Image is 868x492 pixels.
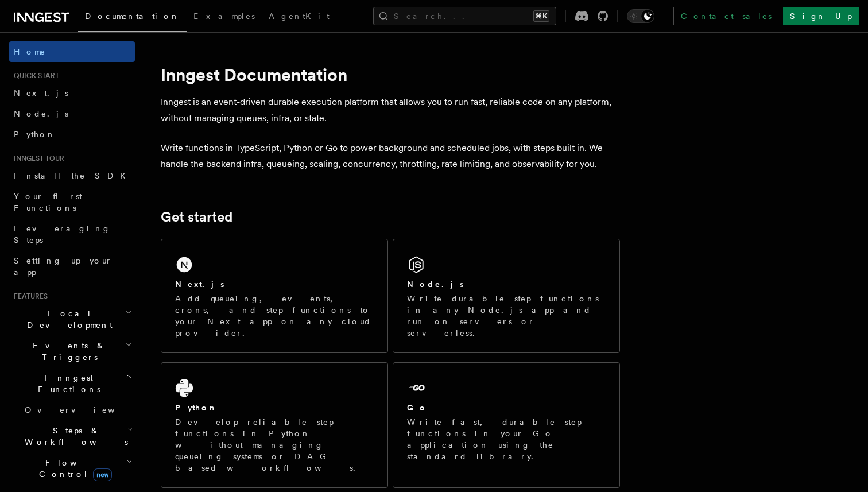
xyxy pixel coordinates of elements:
button: Steps & Workflows [20,420,135,452]
a: Get started [161,209,232,225]
h2: Python [175,402,218,413]
a: Python [9,124,135,145]
span: AgentKit [269,11,330,21]
button: Inngest Functions [9,367,135,400]
p: Develop reliable step functions in Python without managing queueing systems or DAG based workflows. [175,416,374,474]
button: Local Development [9,303,135,335]
a: GoWrite fast, durable step functions in your Go application using the standard library. [393,362,620,488]
span: Setting up your app [14,256,113,277]
span: Quick start [9,71,59,80]
span: Inngest Functions [9,372,124,395]
a: Next.js [9,83,135,103]
span: Documentation [85,11,180,21]
a: Setting up your app [9,250,135,282]
a: Node.js [9,103,135,124]
span: Your first Functions [14,192,82,212]
p: Add queueing, events, crons, and step functions to your Next app on any cloud provider. [175,293,374,339]
span: Leveraging Steps [14,224,111,245]
a: Leveraging Steps [9,218,135,250]
a: Overview [20,400,135,420]
span: Inngest tour [9,154,64,163]
a: Install the SDK [9,165,135,186]
span: Local Development [9,308,125,331]
a: Home [9,41,135,62]
button: Flow Controlnew [20,452,135,485]
kbd: ⌘K [533,10,549,22]
p: Write functions in TypeScript, Python or Go to power background and scheduled jobs, with steps bu... [161,140,620,172]
span: Next.js [14,88,68,98]
span: Python [14,130,56,139]
p: Inngest is an event-driven durable execution platform that allows you to run fast, reliable code ... [161,94,620,126]
a: Examples [187,3,262,31]
a: Contact sales [673,7,778,25]
span: Home [14,46,46,57]
a: PythonDevelop reliable step functions in Python without managing queueing systems or DAG based wo... [161,362,388,488]
a: Node.jsWrite durable step functions in any Node.js app and run on servers or serverless. [393,239,620,353]
h2: Next.js [175,278,224,290]
span: Steps & Workflows [20,425,128,448]
h2: Go [407,402,428,413]
p: Write durable step functions in any Node.js app and run on servers or serverless. [407,293,606,339]
span: Overview [25,405,143,414]
span: Features [9,292,48,301]
span: Events & Triggers [9,340,125,363]
button: Search...⌘K [373,7,556,25]
span: Node.js [14,109,68,118]
span: Examples [193,11,255,21]
a: Documentation [78,3,187,32]
a: Next.jsAdd queueing, events, crons, and step functions to your Next app on any cloud provider. [161,239,388,353]
a: Your first Functions [9,186,135,218]
p: Write fast, durable step functions in your Go application using the standard library. [407,416,606,462]
span: Install the SDK [14,171,133,180]
button: Toggle dark mode [627,9,654,23]
button: Events & Triggers [9,335,135,367]
h2: Node.js [407,278,464,290]
a: Sign Up [783,7,859,25]
a: AgentKit [262,3,336,31]
h1: Inngest Documentation [161,64,620,85]
span: Flow Control [20,457,126,480]
span: new [93,468,112,481]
